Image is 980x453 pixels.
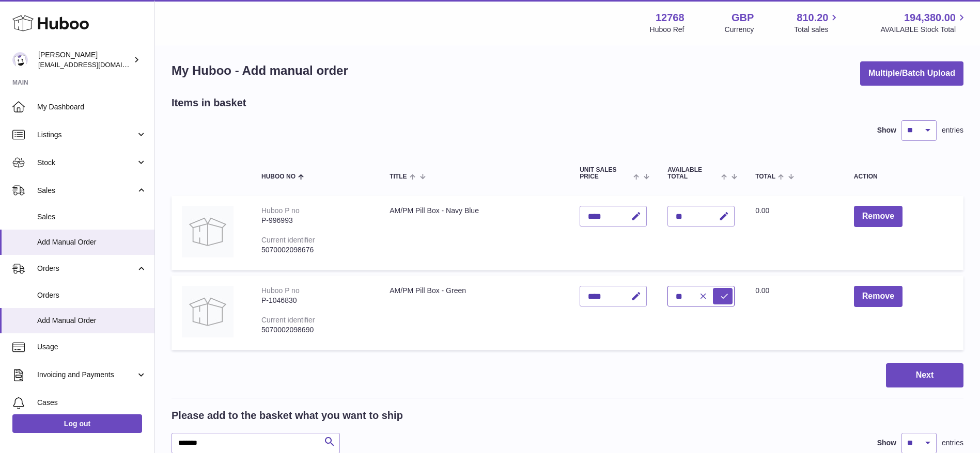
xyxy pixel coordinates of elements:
[390,173,407,180] span: Title
[12,414,142,433] a: Log out
[261,216,369,225] div: P-996993
[261,325,369,335] div: 5070002098690
[37,212,147,222] span: Sales
[650,25,685,35] div: Huboo Ref
[656,11,685,25] strong: 12768
[797,11,828,25] span: 810.20
[172,96,246,110] h2: Items in basket
[261,236,315,244] div: Current identifier
[880,11,968,35] a: 194,380.00 AVAILABLE Stock Total
[877,125,896,135] label: Show
[12,52,28,68] img: internalAdmin-12768@internal.huboo.com
[261,286,300,295] div: Huboo P no
[172,62,348,79] h1: My Huboo - Add manual order
[794,25,840,35] span: Total sales
[37,316,147,326] span: Add Manual Order
[880,25,968,35] span: AVAILABLE Stock Total
[37,102,147,112] span: My Dashboard
[755,206,769,215] span: 0.00
[942,125,963,135] span: entries
[261,316,315,324] div: Current identifier
[261,296,369,305] div: P-1046830
[37,237,147,247] span: Add Manual Order
[37,342,147,352] span: Usage
[37,264,136,273] span: Orders
[37,398,147,408] span: Cases
[580,167,631,180] span: Unit Sales Price
[182,286,234,337] img: AM/PM Pill Box - Green
[667,167,719,180] span: AVAILABLE Total
[261,173,295,180] span: Huboo no
[854,206,903,227] button: Remove
[725,25,754,35] div: Currency
[38,60,152,69] span: [EMAIL_ADDRESS][DOMAIN_NAME]
[877,438,896,448] label: Show
[261,245,369,255] div: 5070002098676
[261,206,300,215] div: Huboo P no
[904,11,956,25] span: 194,380.00
[854,286,903,307] button: Remove
[37,158,136,168] span: Stock
[38,50,131,70] div: [PERSON_NAME]
[794,11,840,35] a: 810.20 Total sales
[172,409,403,423] h2: Please add to the basket what you want to ship
[755,173,775,180] span: Total
[379,196,569,270] td: AM/PM Pill Box - Navy Blue
[37,186,136,196] span: Sales
[942,438,963,448] span: entries
[854,173,953,180] div: Action
[755,286,769,295] span: 0.00
[732,11,754,25] strong: GBP
[37,290,147,300] span: Orders
[886,363,963,387] button: Next
[37,370,136,380] span: Invoicing and Payments
[37,130,136,140] span: Listings
[182,206,234,257] img: AM/PM Pill Box - Navy Blue
[860,61,963,86] button: Multiple/Batch Upload
[379,276,569,350] td: AM/PM Pill Box - Green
